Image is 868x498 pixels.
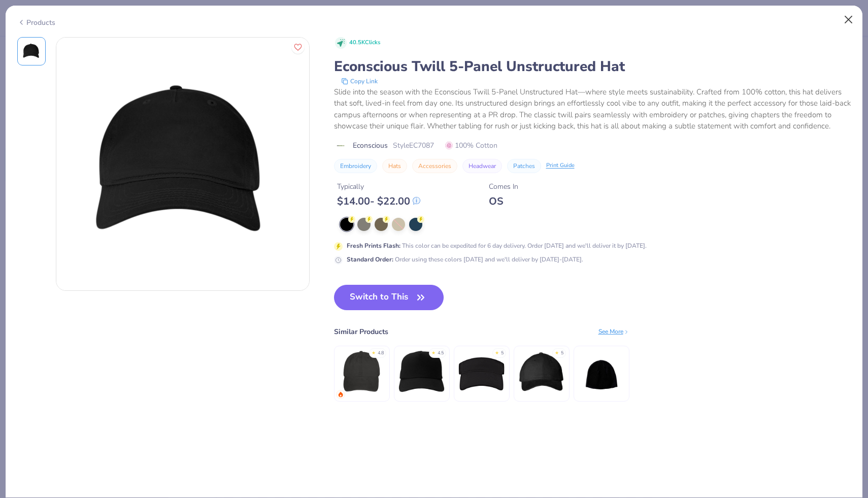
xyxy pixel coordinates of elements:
[457,347,506,395] img: Big Accessories Cotton Twill Visor
[397,347,446,395] img: Big Accessories 5-Panel Twill Trucker Cap
[338,76,381,86] button: copy to clipboard
[349,39,380,47] span: 40.5K Clicks
[17,17,55,28] div: Products
[347,255,583,264] div: Order using these colors [DATE] and we'll deliver by [DATE]-[DATE].
[338,347,386,395] img: Adams Optimum Pigment Dyed-Cap
[495,350,499,354] div: ★
[334,326,388,337] div: Similar Products
[438,350,444,357] div: 4.5
[412,159,457,173] button: Accessories
[353,140,388,151] span: Econscious
[347,241,647,250] div: This color can be expedited for 6 day delivery. Order [DATE] and we'll deliver it by [DATE].
[507,159,541,173] button: Patches
[561,350,563,357] div: 5
[577,347,625,395] img: Big Accessories Knit Beanie
[19,39,44,63] img: Front
[489,181,518,192] div: Comes In
[347,255,393,263] strong: Standard Order :
[393,140,434,151] span: Style EC7087
[334,86,851,132] div: Slide into the season with the Econscious Twill 5-Panel Unstructured Hat—where style meets sustai...
[347,242,400,250] strong: Fresh Prints Flash :
[445,140,497,151] span: 100% Cotton
[598,327,629,336] div: See More
[372,350,376,354] div: ★
[462,159,502,173] button: Headwear
[338,391,344,397] img: trending.gif
[334,285,444,310] button: Switch to This
[382,159,407,173] button: Hats
[291,41,305,54] button: Like
[501,350,504,357] div: 5
[56,38,309,290] img: Front
[337,195,420,208] div: $ 14.00 - $ 22.00
[378,350,384,357] div: 4.8
[555,350,559,354] div: ★
[334,142,348,150] img: brand logo
[431,350,436,354] div: ★
[517,347,565,395] img: Big Accessories 5-Panel Brushed Twill Unstructured Cap
[546,161,575,170] div: Print Guide
[334,57,851,76] div: Econscious Twill 5-Panel Unstructured Hat
[334,159,377,173] button: Embroidery
[839,10,858,29] button: Close
[337,181,420,192] div: Typically
[489,195,518,208] div: OS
